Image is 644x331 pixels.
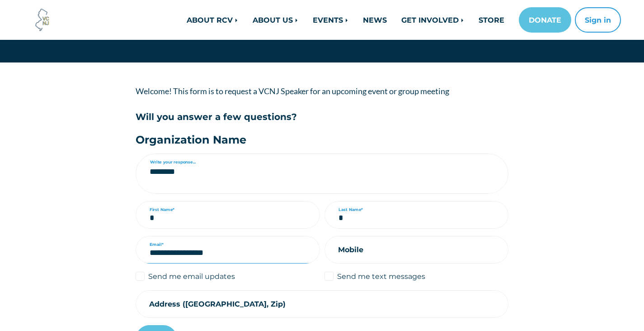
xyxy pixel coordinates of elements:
[519,7,571,33] a: DONATE
[245,11,306,29] a: ABOUT US
[136,112,508,123] h5: Will you answer a few questions?
[394,11,471,29] a: GET INVOLVED
[575,7,621,33] button: Sign in or sign up
[356,11,394,29] a: NEWS
[129,7,621,33] nav: Main navigation
[136,84,508,98] p: Welcome! This form is to request a VCNJ Speaker for an upcoming event or group meeting
[337,271,425,282] label: Send me text messages
[306,11,356,29] a: EVENTS
[30,8,55,32] img: Voter Choice NJ
[471,11,512,29] a: STORE
[148,271,235,282] label: Send me email updates
[179,11,245,29] a: ABOUT RCV
[136,134,508,147] h3: Organization Name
